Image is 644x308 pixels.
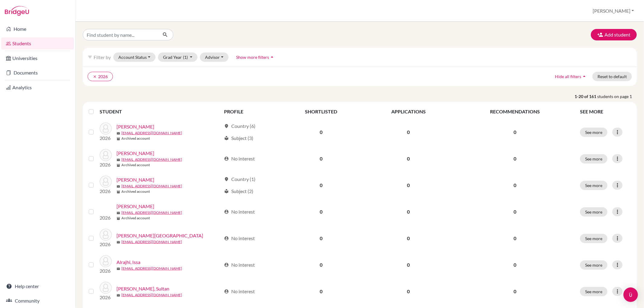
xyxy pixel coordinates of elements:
button: See more [580,207,607,216]
i: clear [93,75,97,79]
a: Alrajhi, Issa [117,257,140,265]
span: mail [117,266,120,269]
span: Hide all filters [555,74,581,79]
i: arrow_drop_up [581,73,587,79]
button: Reset to default [592,72,632,81]
button: Account Status [113,52,155,62]
b: Archived account [155,215,184,220]
a: [PERSON_NAME] [117,123,154,130]
span: mail [117,292,120,296]
span: account_circle [224,156,229,161]
p: 0 [457,208,573,215]
img: Albader, Joud [100,149,112,161]
button: Advisor [200,52,229,62]
td: 0 [364,250,453,277]
div: Country (6) [224,122,255,130]
td: 0 [278,250,364,277]
button: Show more filtersarrow_drop_up [231,52,280,62]
p: 0 [457,182,573,189]
p: 0 [457,129,573,136]
p: 2026 [100,188,112,195]
th: SHORTLISTED [278,104,364,119]
button: [PERSON_NAME] [590,5,637,17]
input: Find student by name... [83,29,158,40]
th: STUDENT [100,104,220,119]
p: 2026 [100,293,112,300]
img: Al Sebyani, Sultan [100,281,112,293]
a: [EMAIL_ADDRESS][DOMAIN_NAME] [121,238,182,243]
p: 0 [457,260,573,267]
span: (1) [183,55,188,60]
i: filter_list [88,55,92,59]
a: Community [1,295,74,307]
button: Grad Year(1) [158,52,198,62]
a: [PERSON_NAME] [150,202,188,209]
a: Help center [1,280,74,292]
span: account_circle [224,261,229,266]
a: [PERSON_NAME] [117,150,154,157]
td: 0 [364,145,453,172]
b: Archived account [121,189,150,194]
span: mail [150,211,154,214]
span: mail [117,158,120,162]
div: No interest [224,155,255,162]
a: [PERSON_NAME] [117,176,154,183]
a: [EMAIL_ADDRESS][DOMAIN_NAME] [121,130,182,136]
span: mail [117,132,120,135]
td: 0 [278,119,364,145]
td: 0 [364,277,453,303]
td: 0 [278,145,364,172]
span: location_on [224,177,229,182]
div: No interest [224,208,255,215]
td: 0 [278,224,364,250]
p: 0 [457,287,573,294]
button: See more [580,128,607,137]
strong: 1-20 of 161 [575,93,597,100]
td: 0 [364,119,453,145]
span: mail [117,185,120,188]
span: inventory_2 [117,164,120,167]
img: Al-Haidari, Lana [100,227,112,240]
a: Universities [1,52,74,64]
a: [PERSON_NAME], Sultan [117,284,169,291]
div: No interest [224,287,255,294]
span: Filter by [94,54,111,60]
td: 0 [364,172,453,198]
span: account_circle [224,235,229,240]
img: Bridge-U [5,6,29,16]
span: Show more filters [236,55,269,60]
button: Add student [591,29,637,40]
a: [EMAIL_ADDRESS][DOMAIN_NAME] [121,291,182,297]
a: [EMAIL_ADDRESS][DOMAIN_NAME] [155,209,216,215]
div: No interest [224,233,255,241]
button: See more [580,181,607,190]
a: [EMAIL_ADDRESS][DOMAIN_NAME] [121,265,182,270]
p: 0 [457,155,573,162]
span: location_on [224,124,229,129]
span: inventory_2 [150,216,154,220]
a: Students [1,37,74,49]
button: See more [580,233,607,242]
span: inventory_2 [117,190,120,194]
td: 0 [364,198,453,224]
img: Alrajhi, Issa [100,254,112,266]
span: account_circle [224,288,229,293]
div: Country (1) [224,176,255,183]
span: local_library [224,136,229,141]
a: Analytics [1,81,74,94]
td: 0 [278,198,364,224]
button: Hide all filtersarrow_drop_up [550,72,592,81]
img: Alessa, Mohammed [100,204,145,211]
th: APPLICATIONS [364,104,453,119]
div: Subject (2) [224,188,253,195]
p: 2026 [100,135,112,142]
div: Open Intercom Messenger [623,287,638,302]
span: local_library [224,189,229,194]
button: See more [580,259,607,268]
div: Subject (3) [224,135,253,142]
p: 2026 [100,161,112,168]
span: students on page 1 [597,93,637,100]
img: Alessa, Abdullah [100,176,112,188]
button: clear2026 [88,72,113,81]
span: account_circle [224,209,229,214]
